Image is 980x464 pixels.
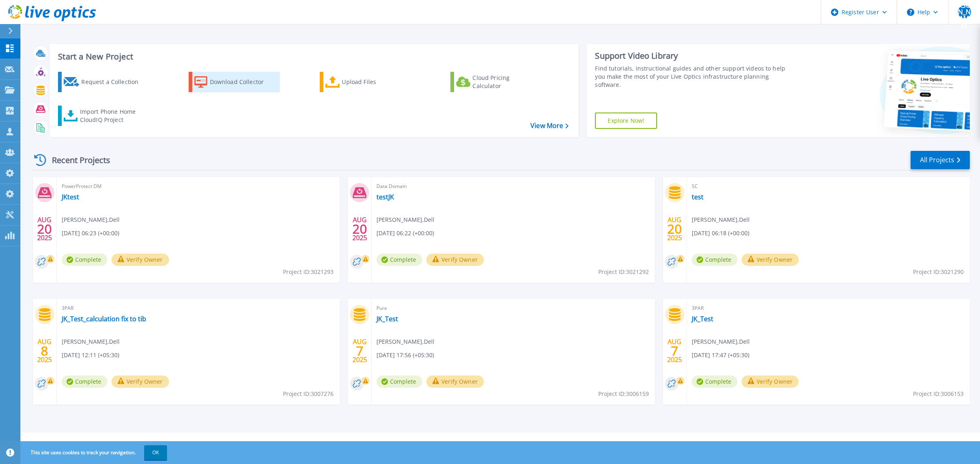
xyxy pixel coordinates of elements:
[37,225,52,232] span: 20
[62,254,107,266] span: Complete
[742,376,799,388] button: Verify Owner
[189,72,280,92] a: Download Collector
[667,336,682,366] div: AUG 2025
[111,376,169,388] button: Verify Owner
[913,389,964,398] span: Project ID: 3006153
[22,445,167,460] span: This site uses cookies to track your navigation.
[111,254,169,266] button: Verify Owner
[376,254,422,266] span: Complete
[667,214,682,244] div: AUG 2025
[692,337,750,346] span: [PERSON_NAME] , Dell
[472,74,538,90] div: Cloud Pricing Calculator
[742,254,799,266] button: Verify Owner
[283,267,334,276] span: Project ID: 3021293
[376,229,434,238] span: [DATE] 06:22 (+00:00)
[352,214,367,244] div: AUG 2025
[426,254,484,266] button: Verify Owner
[144,445,167,460] button: OK
[450,72,541,92] a: Cloud Pricing Calculator
[62,193,79,201] a: JKtest
[595,113,657,129] a: Explore Now!
[376,376,422,388] span: Complete
[31,150,121,170] div: Recent Projects
[692,182,965,191] span: SC
[62,304,335,313] span: 3PAR
[598,389,649,398] span: Project ID: 3006159
[62,215,120,224] span: [PERSON_NAME] , Dell
[62,376,107,388] span: Complete
[283,389,334,398] span: Project ID: 3007276
[352,336,367,366] div: AUG 2025
[352,225,367,232] span: 20
[692,376,737,388] span: Complete
[37,336,52,366] div: AUG 2025
[62,337,120,346] span: [PERSON_NAME] , Dell
[598,267,649,276] span: Project ID: 3021292
[692,351,749,360] span: [DATE] 17:47 (+05:30)
[692,254,737,266] span: Complete
[671,347,678,354] span: 7
[667,225,682,232] span: 20
[376,182,650,191] span: Data Domain
[530,122,568,130] a: View More
[62,229,119,238] span: [DATE] 06:23 (+00:00)
[692,304,965,313] span: 3PAR
[595,51,792,61] div: Support Video Library
[342,74,407,90] div: Upload Files
[356,347,363,354] span: 7
[62,315,146,323] a: JK_Test_calculation fix to tib
[595,64,792,89] div: Find tutorials, instructional guides and other support videos to help you make the most of your L...
[911,151,970,169] a: All Projects
[81,74,147,90] div: Request a Collection
[376,315,398,323] a: JK_Test
[913,267,964,276] span: Project ID: 3021290
[58,52,568,61] h3: Start a New Project
[376,304,650,313] span: Pure
[62,182,335,191] span: PowerProtect DM
[376,193,394,201] a: testJK
[692,193,704,201] a: test
[37,214,52,244] div: AUG 2025
[210,74,275,90] div: Download Collector
[692,229,749,238] span: [DATE] 06:18 (+00:00)
[58,72,149,92] a: Request a Collection
[41,347,48,354] span: 8
[320,72,411,92] a: Upload Files
[376,215,434,224] span: [PERSON_NAME] , Dell
[80,108,144,124] div: Import Phone Home CloudIQ Project
[426,376,484,388] button: Verify Owner
[62,351,119,360] span: [DATE] 12:11 (+05:30)
[692,315,713,323] a: JK_Test
[692,215,750,224] span: [PERSON_NAME] , Dell
[376,351,434,360] span: [DATE] 17:56 (+05:30)
[376,337,434,346] span: [PERSON_NAME] , Dell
